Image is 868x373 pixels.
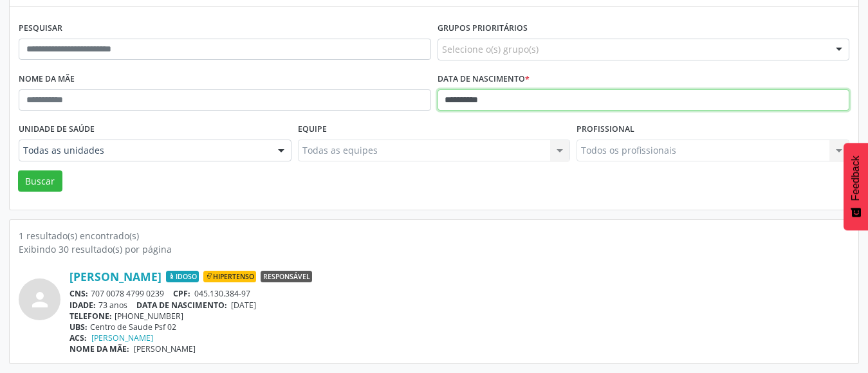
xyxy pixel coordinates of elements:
span: CPF: [173,288,190,299]
span: IDADE: [69,300,96,311]
span: NOME DA MÃE: [69,343,129,354]
span: TELEFONE: [69,311,112,322]
span: Idoso [166,271,199,282]
div: Exibindo 30 resultado(s) por página [19,242,849,256]
span: [DATE] [231,300,256,311]
span: Feedback [850,156,862,201]
div: 707 0078 4799 0239 [69,288,849,299]
label: Unidade de saúde [19,120,95,140]
label: Equipe [298,120,327,140]
label: Pesquisar [19,19,62,39]
a: [PERSON_NAME] [91,332,153,343]
button: Buscar [18,170,62,192]
span: Selecione o(s) grupo(s) [442,42,539,56]
label: Profissional [577,120,634,140]
label: Data de nascimento [438,69,530,89]
i: person [28,288,51,311]
div: Centro de Saude Psf 02 [69,322,849,332]
span: UBS: [69,322,88,332]
span: 045.130.384-97 [194,288,250,299]
div: 73 anos [69,300,849,311]
span: Hipertenso [203,271,256,282]
a: [PERSON_NAME] [69,269,162,284]
button: Feedback - Mostrar pesquisa [844,143,868,230]
span: Responsável [261,271,312,282]
label: Nome da mãe [19,69,75,89]
div: [PHONE_NUMBER] [69,311,849,322]
div: 1 resultado(s) encontrado(s) [19,229,849,242]
label: Grupos prioritários [438,19,528,39]
span: [PERSON_NAME] [134,343,196,354]
span: DATA DE NASCIMENTO: [136,300,227,311]
span: Todas as unidades [23,144,265,157]
span: CNS: [69,288,88,299]
span: ACS: [69,332,87,343]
